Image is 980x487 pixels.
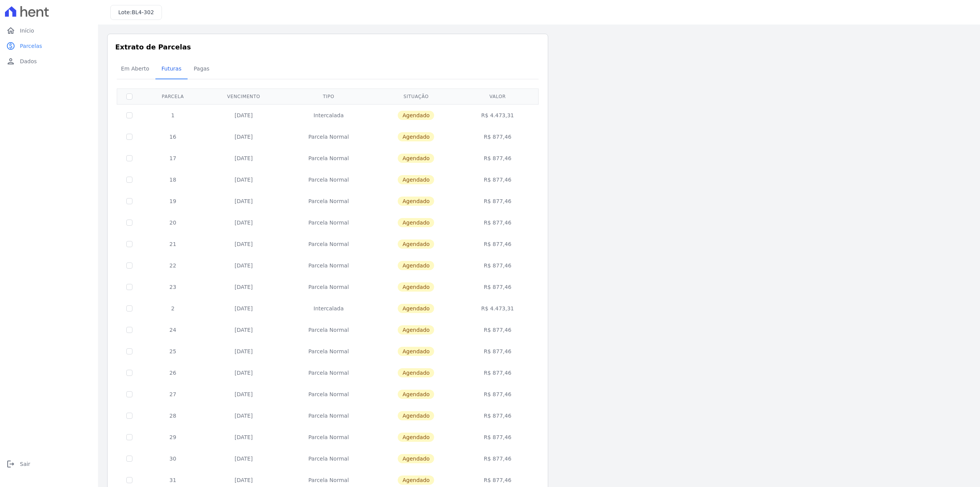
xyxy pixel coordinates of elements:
[283,384,374,405] td: Parcela Normal
[204,89,283,104] th: Vencimento
[142,233,204,255] td: 21
[283,148,374,169] td: Parcela Normal
[283,212,374,233] td: Parcela Normal
[142,126,204,148] td: 16
[20,42,42,50] span: Parcelas
[142,212,204,233] td: 20
[204,448,283,469] td: [DATE]
[283,104,374,126] td: Intercalada
[283,448,374,469] td: Parcela Normal
[458,255,537,276] td: R$ 877,46
[398,454,434,463] span: Agendado
[283,126,374,148] td: Parcela Normal
[458,89,537,104] th: Valor
[398,390,434,399] span: Agendado
[458,126,537,148] td: R$ 877,46
[142,276,204,298] td: 23
[458,104,537,126] td: R$ 4.473,31
[20,460,30,468] span: Sair
[458,298,537,319] td: R$ 4.473,31
[458,426,537,448] td: R$ 877,46
[142,319,204,341] td: 24
[398,197,434,206] span: Agendado
[3,456,95,472] a: logoutSair
[204,298,283,319] td: [DATE]
[204,341,283,362] td: [DATE]
[142,384,204,405] td: 27
[458,448,537,469] td: R$ 877,46
[142,405,204,426] td: 28
[458,233,537,255] td: R$ 877,46
[283,426,374,448] td: Parcela Normal
[398,175,434,184] span: Agendado
[204,405,283,426] td: [DATE]
[204,148,283,169] td: [DATE]
[204,169,283,190] td: [DATE]
[398,347,434,356] span: Agendado
[142,104,204,126] td: 1
[142,169,204,190] td: 18
[204,362,283,384] td: [DATE]
[458,169,537,190] td: R$ 877,46
[398,304,434,313] span: Agendado
[398,476,434,485] span: Agendado
[283,319,374,341] td: Parcela Normal
[3,54,95,69] a: personDados
[142,255,204,276] td: 22
[20,27,34,34] span: Início
[283,276,374,298] td: Parcela Normal
[398,368,434,377] span: Agendado
[204,233,283,255] td: [DATE]
[204,190,283,212] td: [DATE]
[398,325,434,335] span: Agendado
[20,57,37,65] span: Dados
[142,148,204,169] td: 17
[458,190,537,212] td: R$ 877,46
[6,26,15,35] i: home
[283,298,374,319] td: Intercalada
[204,384,283,405] td: [DATE]
[204,104,283,126] td: [DATE]
[458,148,537,169] td: R$ 877,46
[283,89,374,104] th: Tipo
[458,212,537,233] td: R$ 877,46
[155,59,188,79] a: Futuras
[283,190,374,212] td: Parcela Normal
[458,384,537,405] td: R$ 877,46
[188,59,216,79] a: Pagas
[3,23,95,38] a: homeInício
[398,132,434,141] span: Agendado
[204,426,283,448] td: [DATE]
[6,41,15,51] i: paid
[283,255,374,276] td: Parcela Normal
[142,426,204,448] td: 29
[142,448,204,469] td: 30
[398,282,434,292] span: Agendado
[142,89,204,104] th: Parcela
[458,362,537,384] td: R$ 877,46
[142,341,204,362] td: 25
[204,319,283,341] td: [DATE]
[283,341,374,362] td: Parcela Normal
[398,218,434,227] span: Agendado
[118,8,154,16] h3: Lote:
[132,9,154,15] span: BL4-302
[6,57,15,66] i: person
[3,38,95,54] a: paidParcelas
[283,405,374,426] td: Parcela Normal
[398,111,434,120] span: Agendado
[458,405,537,426] td: R$ 877,46
[398,433,434,442] span: Agendado
[398,154,434,163] span: Agendado
[458,319,537,341] td: R$ 877,46
[398,239,434,249] span: Agendado
[283,233,374,255] td: Parcela Normal
[142,298,204,319] td: 2
[6,459,15,469] i: logout
[283,169,374,190] td: Parcela Normal
[204,255,283,276] td: [DATE]
[115,59,155,79] a: Em Aberto
[142,362,204,384] td: 26
[283,362,374,384] td: Parcela Normal
[204,276,283,298] td: [DATE]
